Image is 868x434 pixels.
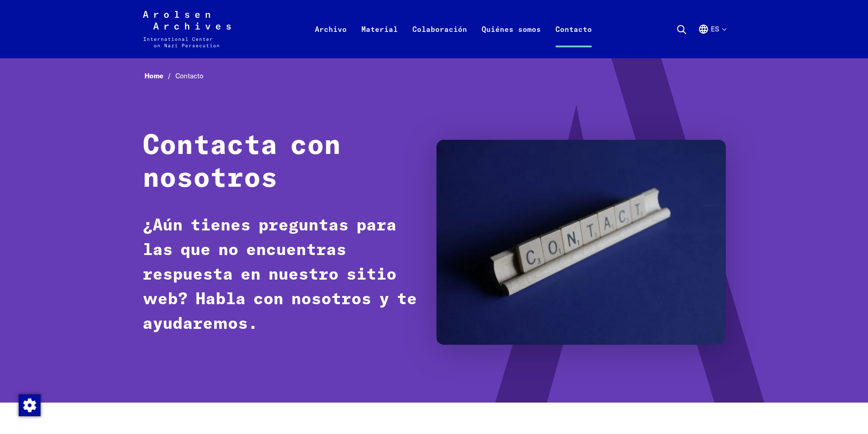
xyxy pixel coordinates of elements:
[474,22,548,58] a: Quiénes somos
[19,394,41,416] img: Modificar el consentimiento
[143,214,418,337] p: ¿Aún tienes preguntas para las que no encuentras respuesta en nuestro sitio web? Habla con nosotr...
[698,24,726,56] button: Español, selección de idioma
[354,22,405,58] a: Material
[175,71,203,80] span: Contacto
[144,71,175,80] a: Home
[143,69,726,83] nav: Breadcrumb
[308,11,599,47] nav: Principal
[548,22,599,58] a: Contacto
[405,22,474,58] a: Colaboración
[308,22,354,58] a: Archivo
[143,133,341,193] strong: Contacta con nosotros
